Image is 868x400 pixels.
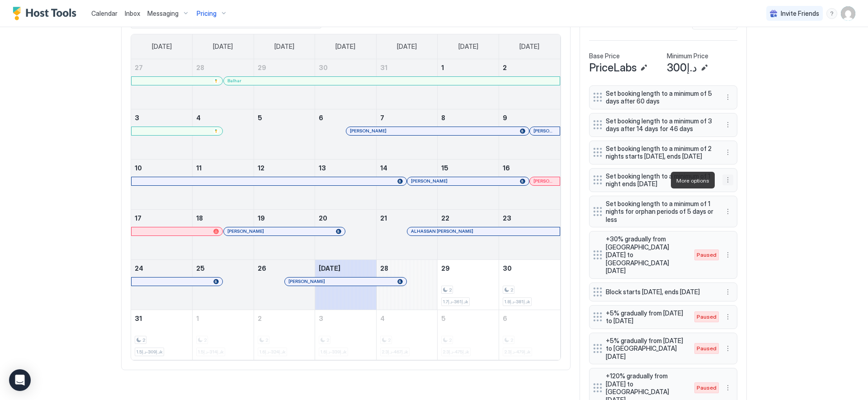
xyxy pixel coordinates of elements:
span: ALHASSAN [PERSON_NAME] [411,228,473,234]
button: More options [722,311,733,322]
div: [PERSON_NAME] [227,228,341,234]
a: August 20, 2025 [315,210,376,226]
span: Inbox [125,9,140,17]
div: menu [722,174,733,185]
td: September 4, 2025 [376,310,438,360]
td: August 29, 2025 [438,259,499,310]
span: 6 [503,315,507,322]
span: 12 [258,164,264,172]
span: [PERSON_NAME] [411,178,448,184]
td: September 5, 2025 [438,310,499,360]
a: August 12, 2025 [254,160,315,176]
a: August 2, 2025 [499,59,560,76]
td: August 28, 2025 [376,259,438,310]
a: August 18, 2025 [193,210,254,226]
span: 16 [503,164,510,172]
span: Base Price [589,52,620,60]
td: August 19, 2025 [254,209,315,259]
td: August 11, 2025 [193,159,254,209]
a: July 30, 2025 [315,59,376,76]
div: menu [826,8,837,19]
span: [DATE] [458,42,478,51]
span: Set booking length to a minimum of 1 night ends [DATE] [606,172,713,188]
div: Host Tools Logo [13,7,80,20]
span: 2 [258,315,262,322]
a: August 22, 2025 [438,210,499,226]
a: August 3, 2025 [131,109,192,126]
td: August 30, 2025 [499,259,560,310]
a: August 26, 2025 [254,260,315,277]
span: د.إ309-د.إ1.5k [136,349,163,355]
span: 30 [319,64,328,71]
a: August 14, 2025 [377,160,438,176]
span: [PERSON_NAME] [288,278,325,284]
div: menu [722,206,733,217]
td: July 28, 2025 [193,59,254,109]
td: August 7, 2025 [376,109,438,159]
a: Saturday [510,34,548,59]
span: Pricing [197,9,217,18]
span: Balhar [227,78,241,84]
td: August 13, 2025 [315,159,377,209]
span: 25 [196,264,205,272]
a: Inbox [125,9,140,18]
td: August 20, 2025 [315,209,377,259]
a: August 5, 2025 [254,109,315,126]
div: menu [722,92,733,103]
span: 1 [196,315,199,322]
a: September 2, 2025 [254,310,315,327]
span: 27 [135,64,143,71]
span: 2 [510,287,513,293]
span: PriceLabs [589,61,637,75]
div: menu [722,249,733,260]
button: More options [722,287,733,297]
span: 17 [135,214,142,222]
td: August 16, 2025 [499,159,560,209]
td: August 3, 2025 [131,109,193,159]
a: Tuesday [265,34,303,59]
span: [PERSON_NAME] [533,128,556,134]
span: [DATE] [213,42,233,51]
span: [PERSON_NAME] [533,178,556,184]
span: Paused [697,313,717,321]
span: 10 [135,164,142,172]
a: August 24, 2025 [131,260,192,277]
a: August 21, 2025 [377,210,438,226]
a: August 4, 2025 [193,109,254,126]
span: 23 [503,214,511,222]
td: August 23, 2025 [499,209,560,259]
td: August 5, 2025 [254,109,315,159]
a: September 3, 2025 [315,310,376,327]
td: August 6, 2025 [315,109,377,159]
td: August 31, 2025 [131,310,193,360]
div: Balhar [227,78,556,84]
a: September 5, 2025 [438,310,499,327]
a: August 8, 2025 [438,109,499,126]
span: [DATE] [397,42,417,51]
span: 2 [449,287,452,293]
div: menu [722,119,733,130]
div: Open Intercom Messenger [9,369,31,391]
span: 4 [380,315,385,322]
a: August 6, 2025 [315,109,376,126]
span: د.إ300 [667,61,697,75]
span: 8 [441,114,445,122]
td: September 2, 2025 [254,310,315,360]
span: 14 [380,164,387,172]
span: More options [676,177,709,184]
td: August 14, 2025 [376,159,438,209]
td: July 27, 2025 [131,59,193,109]
span: 30 [503,264,512,272]
a: September 1, 2025 [193,310,254,327]
a: August 27, 2025 [315,260,376,277]
span: 22 [441,214,449,222]
td: August 12, 2025 [254,159,315,209]
td: August 17, 2025 [131,209,193,259]
span: Minimum Price [667,52,708,60]
a: Monday [204,34,242,59]
a: August 17, 2025 [131,210,192,226]
span: +5% gradually from [DATE] to [DATE] [606,309,685,325]
a: August 1, 2025 [438,59,499,76]
td: August 8, 2025 [438,109,499,159]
